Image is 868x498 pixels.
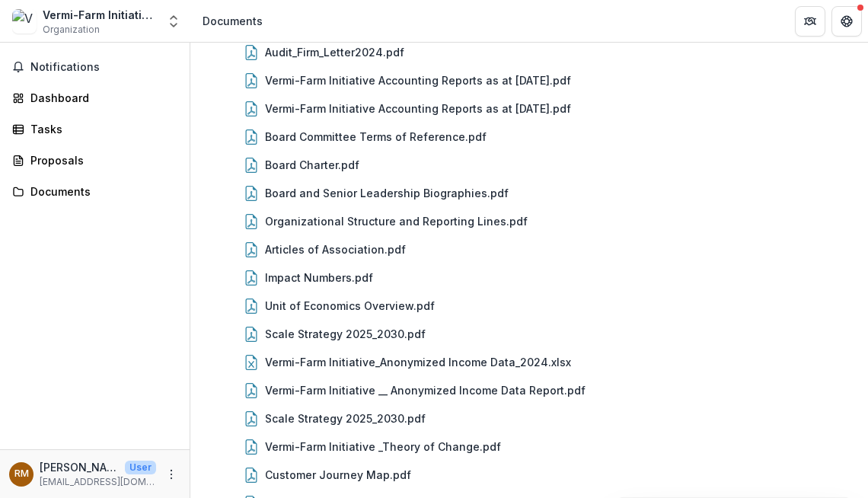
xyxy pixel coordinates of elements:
div: Impact Numbers.pdf [201,263,857,292]
div: Customer Journey Map.pdf [265,467,411,483]
div: Board and Senior Leadership Biographies.pdf [265,185,509,201]
div: Vermi-Farm Initiative Accounting Reports as at [DATE].pdf [201,94,857,123]
div: Vermi-Farm Initiative __ Anonymized Income Data Report.pdf [265,382,586,398]
p: User [125,461,156,474]
a: Dashboard [6,85,183,110]
div: Tasks [30,121,171,137]
button: Get Help [831,6,862,37]
div: Royford Mutegi [14,469,29,479]
img: Vermi-Farm Initiative LTD [12,9,37,34]
div: Vermi-Farm Initiative Accounting Reports as at [DATE].pdf [265,101,571,117]
div: Vermi-Farm Initiative_Anonymized Income Data_2024.xlsx [201,348,857,376]
div: Dashboard [30,90,171,106]
div: Articles of Association.pdf [265,241,406,257]
div: Documents [30,184,171,200]
button: Partners [795,6,825,37]
div: Audit_Firm_Letter2024.pdf [265,44,404,60]
div: Scale Strategy 2025_2030.pdf [265,410,426,426]
p: [PERSON_NAME] [40,459,119,475]
div: Vermi-Farm Initiative_Anonymized Income Data_2024.xlsx [265,354,571,370]
div: Board Charter.pdf [201,151,857,179]
p: [EMAIL_ADDRESS][DOMAIN_NAME] [40,475,156,489]
a: Documents [6,179,183,204]
div: Audit_Firm_Letter2024.pdf [201,38,857,66]
span: Organization [43,23,100,37]
div: Vermi-Farm Initiative _Theory of Change.pdf [201,433,857,461]
span: Notifications [30,61,177,74]
button: Open entity switcher [163,6,184,37]
div: Unit of Economics Overview.pdf [265,298,435,314]
div: Documents [203,13,263,29]
div: Scale Strategy 2025_2030.pdf [265,326,426,342]
div: Board Charter.pdf [265,157,359,173]
div: Vermi-Farm Initiative _Theory of Change.pdf [265,439,501,455]
div: Scale Strategy 2025_2030.pdf [201,320,857,348]
button: More [162,465,180,484]
div: Articles of Association.pdf [201,235,857,263]
div: Customer Journey Map.pdf [201,461,857,489]
div: Organizational Structure and Reporting Lines.pdf [265,213,528,229]
div: Vermi-Farm Initiative Accounting Reports as at [DATE].pdf [265,72,571,88]
a: Tasks [6,117,183,142]
div: Unit of Economics Overview.pdf [201,292,857,320]
div: Board Committee Terms of Reference.pdf [201,123,857,151]
a: Proposals [6,148,183,173]
div: Board and Senior Leadership Biographies.pdf [201,179,857,207]
div: Vermi-Farm Initiative Accounting Reports as at [DATE].pdf [201,66,857,94]
div: Vermi-Farm Initiative __ Anonymized Income Data Report.pdf [201,376,857,404]
button: Notifications [6,55,183,79]
div: Impact Numbers.pdf [265,270,373,286]
div: Vermi-Farm Initiative LTD [43,7,157,23]
nav: breadcrumb [196,10,269,32]
div: Scale Strategy 2025_2030.pdf [201,404,857,433]
div: Board Committee Terms of Reference.pdf [265,129,487,145]
div: Organizational Structure and Reporting Lines.pdf [201,207,857,235]
div: Proposals [30,152,171,168]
